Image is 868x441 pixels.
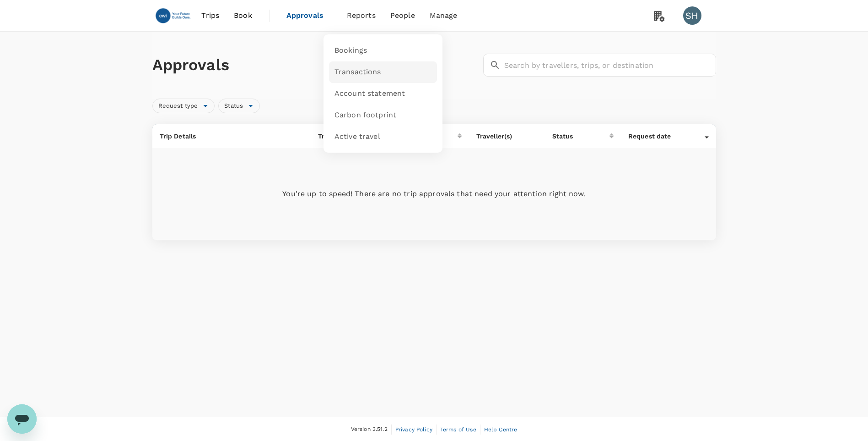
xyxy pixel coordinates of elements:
[484,426,518,433] span: Help Centre
[152,55,480,75] h1: Approvals
[329,126,437,148] a: Active travel
[683,6,701,25] div: SH
[7,404,37,434] iframe: Button to launch messaging window
[219,102,248,110] span: Status
[395,426,432,433] span: Privacy Policy
[334,110,396,121] span: Carbon footprint
[218,99,260,113] div: Status
[334,132,380,142] span: Active travel
[390,10,415,21] span: People
[160,188,709,199] p: You're up to speed! There are no trip approvals that need your attention right now.
[440,424,476,435] a: Terms of Use
[152,99,215,113] div: Request type
[286,10,332,21] span: Approvals
[153,102,204,110] span: Request type
[334,45,367,56] span: Bookings
[329,105,437,126] a: Carbon footprint
[329,61,437,83] a: Transactions
[201,10,219,21] span: Trips
[351,425,388,434] span: Version 3.51.2
[318,132,394,141] div: Travel date
[440,426,476,433] span: Terms of Use
[484,424,518,435] a: Help Centre
[329,40,437,61] a: Bookings
[329,83,437,105] a: Account statement
[476,132,538,141] p: Traveller(s)
[395,424,432,435] a: Privacy Policy
[504,54,716,77] input: Search by travellers, trips, or destination
[430,10,458,21] span: Manage
[347,10,376,21] span: Reports
[552,132,609,141] div: Status
[152,6,194,26] img: EWI Group
[334,67,381,77] span: Transactions
[334,88,405,99] span: Account statement
[628,132,705,141] div: Request date
[160,132,303,141] p: Trip Details
[234,10,252,21] span: Book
